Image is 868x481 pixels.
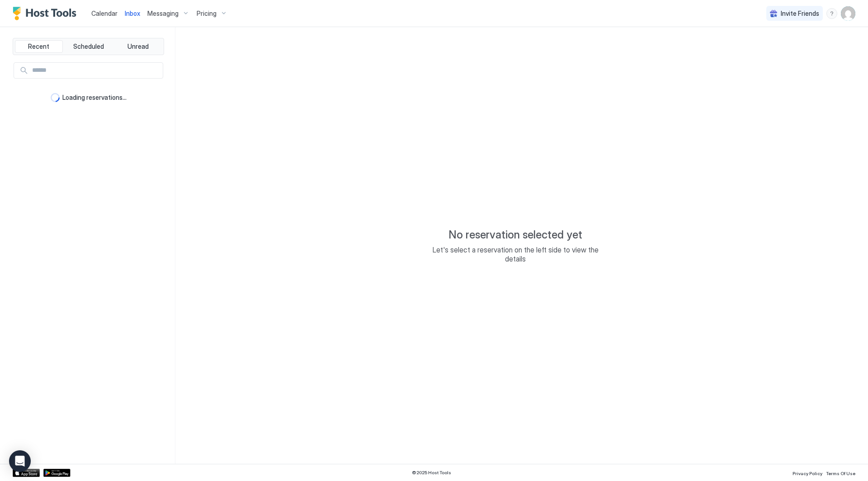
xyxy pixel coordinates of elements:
[13,7,80,20] a: Host Tools Logo
[826,471,855,476] span: Terms Of Use
[114,40,162,53] button: Unread
[425,245,606,263] span: Let's select a reservation on the left side to view the details
[73,42,104,51] span: Scheduled
[793,468,822,477] a: Privacy Policy
[125,9,140,18] a: Inbox
[125,9,140,17] span: Inbox
[127,42,149,51] span: Unread
[15,40,63,53] button: Recent
[781,9,819,18] span: Invite Friends
[65,40,113,53] button: Scheduled
[91,9,118,17] span: Calendar
[62,93,127,102] span: Loading reservations...
[448,228,582,242] span: No reservation selected yet
[28,42,49,51] span: Recent
[43,469,71,477] a: Google Play Store
[197,9,217,18] span: Pricing
[51,93,60,102] div: loading
[412,470,451,476] span: © 2025 Host Tools
[826,468,855,477] a: Terms Of Use
[28,63,163,78] input: Input Field
[841,6,855,21] div: User profile
[793,471,822,476] span: Privacy Policy
[91,9,118,18] a: Calendar
[826,8,837,19] div: menu
[13,38,164,55] div: tab-group
[147,9,179,18] span: Messaging
[9,450,31,472] div: Open Intercom Messenger
[13,469,40,477] a: App Store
